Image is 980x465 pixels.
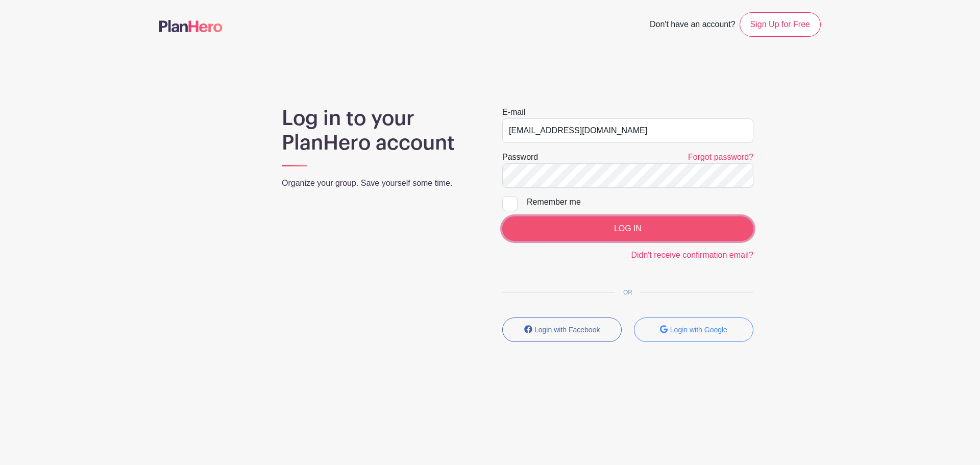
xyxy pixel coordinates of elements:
img: logo-507f7623f17ff9eddc593b1ce0a138ce2505c220e1c5a4e2b4648c50719b7d32.svg [159,20,223,32]
h1: Log in to your PlanHero account [282,106,478,155]
div: Remember me [527,196,753,208]
label: Password [502,151,538,163]
a: Didn't receive confirmation email? [631,251,753,259]
p: Organize your group. Save yourself some time. [282,177,478,189]
label: E-mail [502,106,525,118]
small: Login with Facebook [534,326,600,334]
a: Forgot password? [688,153,753,161]
span: OR [615,289,641,296]
small: Login with Google [670,326,727,334]
input: LOG IN [502,216,753,241]
input: e.g. julie@eventco.com [502,118,753,143]
span: Don't have an account? [650,14,736,37]
button: Login with Facebook [502,317,622,342]
a: Sign Up for Free [740,12,821,37]
button: Login with Google [634,317,753,342]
